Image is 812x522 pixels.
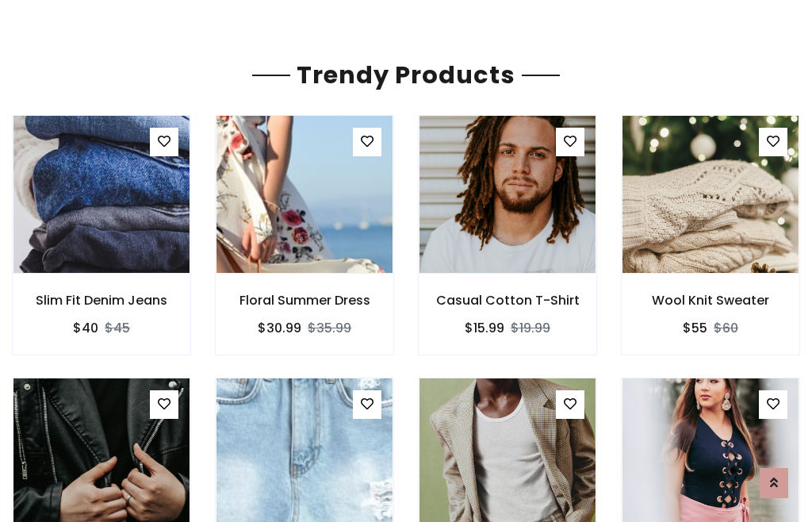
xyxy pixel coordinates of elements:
del: $45 [105,319,130,337]
h6: Wool Knit Sweater [622,293,799,308]
del: $35.99 [308,319,351,337]
h6: Slim Fit Denim Jeans [13,293,190,308]
del: $19.99 [511,319,550,337]
h6: Casual Cotton T-Shirt [419,293,596,308]
h6: $55 [683,320,707,336]
h6: $30.99 [258,320,301,336]
h6: Floral Summer Dress [216,293,393,308]
span: Trendy Products [290,58,522,92]
h6: $40 [73,320,98,336]
del: $60 [714,319,738,337]
h6: $15.99 [465,320,504,336]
